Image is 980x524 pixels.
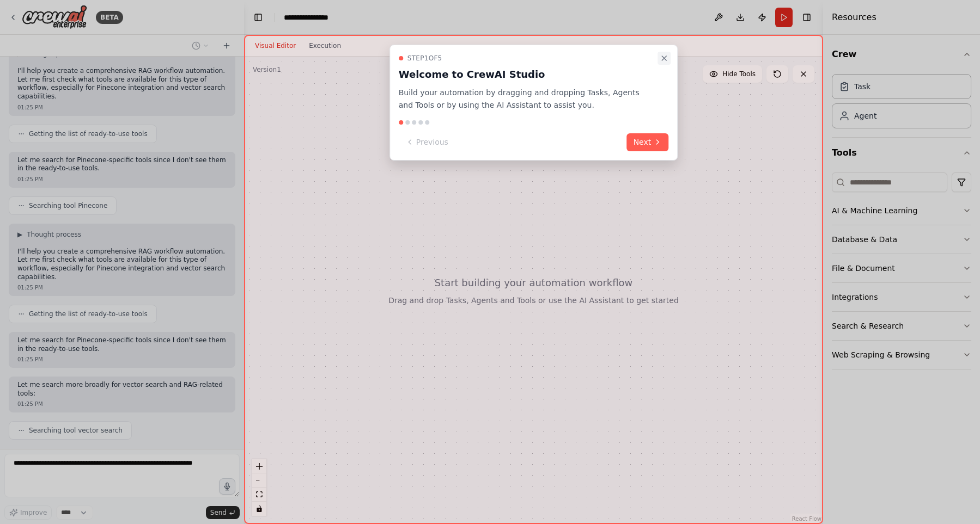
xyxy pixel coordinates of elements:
button: Next [627,133,669,151]
span: Step 1 of 5 [407,54,442,63]
h3: Welcome to CrewAI Studio [399,67,656,82]
p: Build your automation by dragging and dropping Tasks, Agents and Tools or by using the AI Assista... [399,87,656,112]
button: Hide left sidebar [251,10,266,25]
button: Close walkthrough [658,52,671,65]
button: Previous [399,133,455,151]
